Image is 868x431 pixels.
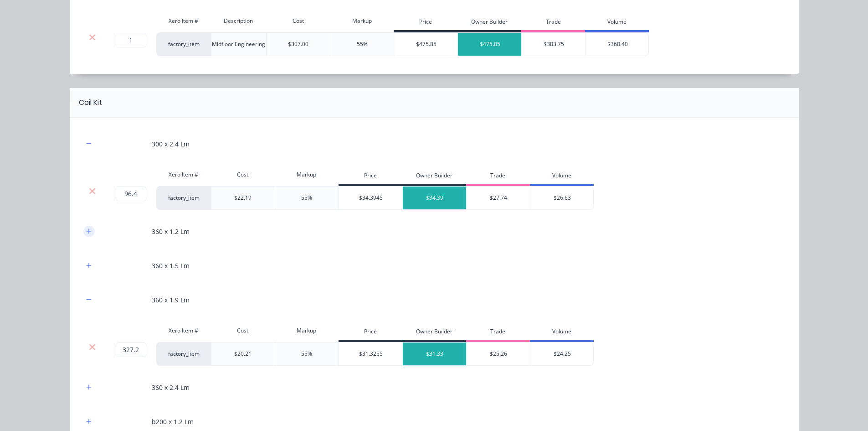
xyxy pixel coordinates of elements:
div: 300 x 2.4 Lm [152,139,190,149]
div: $475.85 [394,33,458,56]
div: $383.75 [522,33,586,56]
div: Description [211,12,267,30]
input: ? [116,343,146,357]
div: factory_item [156,186,211,210]
div: $307.00 [288,40,308,48]
div: Volume [585,14,649,32]
input: ? [116,187,146,201]
div: Trade [466,324,530,342]
div: $34.3945 [339,187,403,209]
div: Markup [330,12,394,30]
div: b200 x 1.2 Lm [152,417,194,426]
div: factory_item [156,32,211,56]
div: $31.3255 [339,343,403,365]
div: Price [339,324,402,342]
div: $31.33 [403,343,467,365]
div: Volume [530,324,594,342]
div: 55% [301,194,312,202]
div: $26.63 [530,187,594,209]
div: Markup [275,166,339,184]
div: Owner Builder [457,14,521,32]
div: Cost [211,322,275,340]
div: Coil Kit [79,97,102,108]
div: $27.74 [467,187,530,209]
div: $24.25 [530,343,594,365]
div: Markup [275,322,339,340]
div: Price [394,14,457,32]
div: $368.40 [586,33,649,56]
div: 360 x 1.2 Lm [152,227,190,236]
div: Cost [266,12,330,30]
div: $22.19 [234,194,252,202]
div: Owner Builder [402,168,466,186]
div: 360 x 1.5 Lm [152,261,190,270]
div: factory_item [156,342,211,366]
div: Trade [466,168,530,186]
div: Trade [521,14,585,32]
div: $475.85 [458,33,522,56]
div: 360 x 2.4 Lm [152,383,190,392]
div: Xero Item # [156,12,211,30]
div: 55% [301,350,312,358]
div: $34.39 [403,187,467,209]
input: ? [116,33,146,47]
div: $20.21 [234,350,252,358]
div: $25.26 [467,343,530,365]
div: Price [339,168,402,186]
div: Owner Builder [402,324,466,342]
div: Cost [211,166,275,184]
div: Midfloor Engineering [211,32,267,56]
div: 55% [357,40,368,48]
div: Xero Item # [156,322,211,340]
div: Volume [530,168,594,186]
div: 360 x 1.9 Lm [152,295,190,305]
div: Xero Item # [156,166,211,184]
